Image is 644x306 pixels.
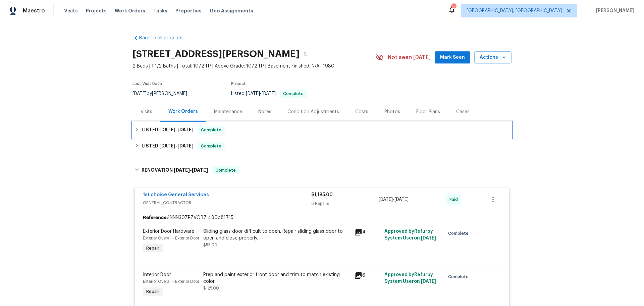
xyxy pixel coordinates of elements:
span: [DATE] [394,197,409,202]
span: Maestro [23,7,45,14]
div: Condition Adjustments [287,108,339,115]
a: 1st choice General Services [143,192,209,197]
h2: [STREET_ADDRESS][PERSON_NAME] [132,51,300,57]
span: Last Visit Date [132,82,162,86]
span: Project [231,82,246,86]
a: Back to all projects [132,35,197,41]
span: Tasks [153,8,167,13]
div: Floor Plans [416,108,440,115]
span: 2 Beds | 1 1/2 Baths | Total: 1072 ft² | Above Grade: 1072 ft² | Basement Finished: N/A | 1980 [132,63,376,70]
span: $55.00 [203,243,217,247]
span: - [159,127,194,132]
span: Complete [213,167,238,174]
span: Interior Door [143,272,171,277]
div: Notes [258,108,271,115]
span: [PERSON_NAME] [593,7,634,14]
div: by [PERSON_NAME] [132,90,195,98]
span: Complete [448,273,471,280]
span: Repair [144,245,162,252]
span: GENERAL_CONTRACTOR [143,200,311,206]
span: - [174,168,208,172]
div: Maintenance [214,108,242,115]
h6: RENOVATION [142,166,208,174]
span: [DATE] [177,143,194,148]
span: [DATE] [132,91,147,96]
button: Actions [474,51,512,64]
span: Complete [198,143,224,149]
div: LISTED [DATE]-[DATE]Complete [132,138,512,154]
span: [DATE] [421,279,436,284]
span: Properties [175,7,202,14]
div: RENOVATION [DATE]-[DATE]Complete [132,160,512,181]
div: 6 Repairs [311,200,379,207]
span: Actions [480,53,506,62]
span: Mark Seen [440,53,465,62]
button: Copy Address [300,48,312,60]
span: [DATE] [262,91,276,96]
span: Listed [231,91,307,96]
span: $1,185.00 [311,192,333,197]
div: 2 [451,4,456,11]
span: [DATE] [192,168,208,172]
div: LISTED [DATE]-[DATE]Complete [132,122,512,138]
h6: LISTED [142,142,194,150]
span: Complete [198,127,224,133]
span: Approved by Refurby System User on [384,272,436,284]
span: - [379,196,409,203]
span: $125.00 [203,286,219,290]
div: 4 [354,228,380,236]
h6: LISTED [142,126,194,134]
span: [DATE] [421,236,436,241]
span: [DATE] [174,168,190,172]
div: Photos [384,108,400,115]
span: Projects [86,7,107,14]
span: [DATE] [177,127,194,132]
span: - [246,91,276,96]
button: Mark Seen [435,51,470,64]
div: Sliding glass door difficult to open. Repair sliding glass door to open and close properly. [203,228,350,242]
span: Repair [144,288,162,295]
div: 6 [354,271,380,279]
div: Prep and paint exterior front door and trim to match existing color. [203,271,350,285]
span: [DATE] [246,91,260,96]
span: Not seen [DATE] [388,54,431,61]
b: Reference: [143,214,168,221]
span: Exterior Overall - Exterior Door [143,279,199,283]
span: [DATE] [159,127,175,132]
div: Work Orders [168,108,198,115]
span: Geo Assignments [210,7,253,14]
span: Complete [448,230,471,237]
span: Work Orders [115,7,145,14]
span: [DATE] [379,197,393,202]
span: Exterior Door Hardware [143,229,194,234]
span: Paid [449,196,461,203]
div: Visits [141,108,152,115]
div: Cases [456,108,470,115]
span: [DATE] [159,143,175,148]
span: - [159,143,194,148]
span: Complete [280,92,306,96]
span: [GEOGRAPHIC_DATA], [GEOGRAPHIC_DATA] [467,7,562,14]
div: Costs [355,108,368,115]
span: Approved by Refurby System User on [384,229,436,241]
span: Visits [64,7,78,14]
div: 1NNN30ZPZVQBZ-480b81715 [135,212,509,224]
span: Exterior Overall - Exterior Door [143,236,199,240]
